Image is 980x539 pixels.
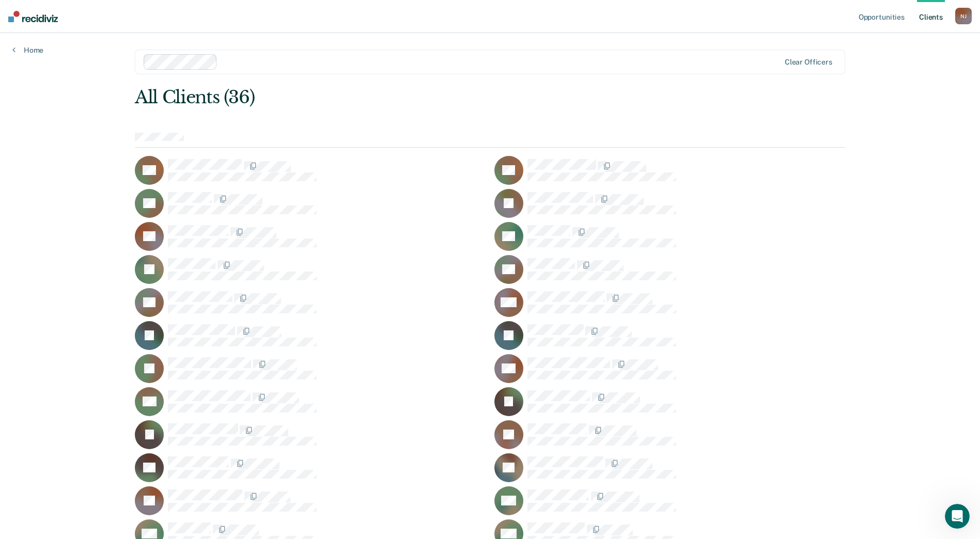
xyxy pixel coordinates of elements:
div: All Clients (36) [135,87,703,108]
div: N J [955,8,972,24]
a: Home [12,45,43,55]
img: Recidiviz [8,11,58,22]
button: NJ [955,8,972,24]
div: Clear officers [785,58,832,67]
iframe: Intercom live chat [945,504,970,529]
